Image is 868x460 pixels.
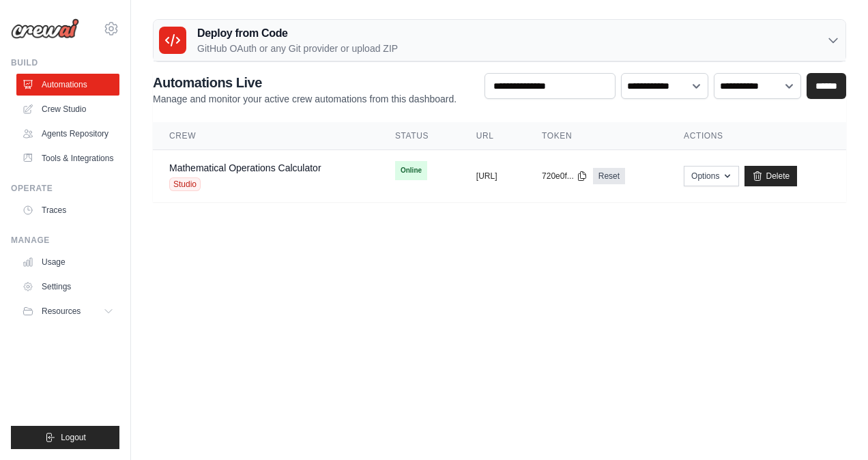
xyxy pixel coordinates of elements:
button: 720e0f... [542,171,588,182]
a: Settings [16,276,119,298]
img: Logo [11,18,79,39]
span: Resources [42,306,81,317]
th: URL [460,122,525,150]
button: Options [684,166,739,186]
a: Mathematical Operations Calculator [169,162,321,173]
a: Delete [744,166,797,186]
span: Logout [61,432,86,443]
div: Operate [11,183,119,194]
a: Automations [16,74,119,96]
a: Usage [16,251,119,273]
p: Manage and monitor your active crew automations from this dashboard. [153,92,457,106]
button: Logout [11,426,119,449]
a: Tools & Integrations [16,147,119,169]
a: Reset [593,168,625,184]
th: Actions [667,122,846,150]
h3: Deploy from Code [197,25,398,42]
span: Online [395,161,427,180]
a: Crew Studio [16,98,119,120]
button: Resources [16,300,119,322]
h2: Automations Live [153,73,457,92]
th: Status [379,122,460,150]
a: Traces [16,199,119,221]
a: Agents Repository [16,123,119,145]
th: Crew [153,122,379,150]
span: Studio [169,177,201,191]
div: Build [11,57,119,68]
th: Token [525,122,667,150]
div: Manage [11,235,119,246]
p: GitHub OAuth or any Git provider or upload ZIP [197,42,398,55]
